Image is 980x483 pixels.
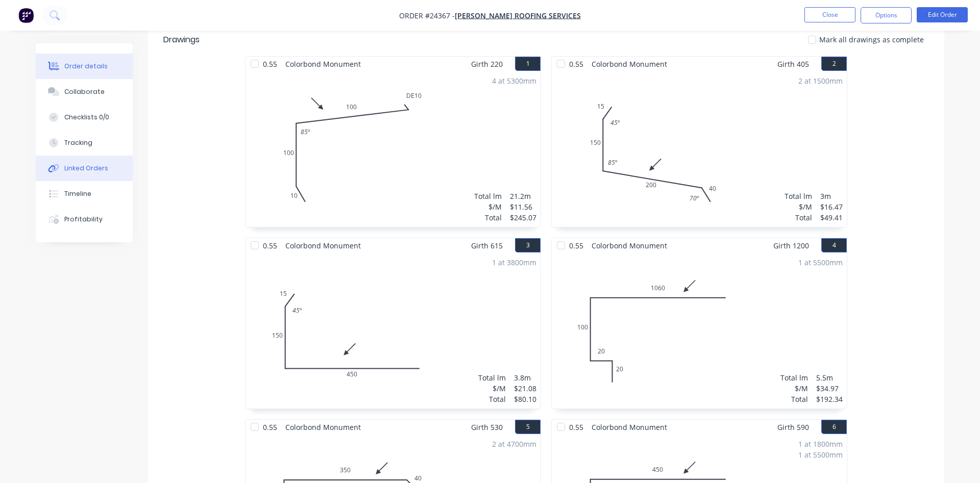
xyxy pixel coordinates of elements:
[478,372,506,383] div: Total lm
[515,420,541,434] button: 5
[510,201,536,212] div: $11.56
[820,212,843,223] div: $49.41
[478,383,506,394] div: $/M
[455,11,581,20] a: [PERSON_NAME] Roofing Services
[780,383,808,394] div: $/M
[64,189,91,198] div: Timeline
[785,191,812,201] div: Total lm
[785,201,812,212] div: $/M
[18,8,34,23] img: Factory
[773,238,809,253] span: Girth 1200
[804,7,855,22] button: Close
[798,257,843,268] div: 1 at 5500mm
[163,34,200,46] div: Drawings
[64,215,103,224] div: Profitability
[36,207,133,232] button: Profitability
[820,201,843,212] div: $16.47
[36,130,133,156] button: Tracking
[474,212,502,223] div: Total
[36,156,133,181] button: Linked Orders
[798,439,843,449] div: 1 at 1800mm
[281,57,365,71] span: Colorbond Monument
[474,201,502,212] div: $/M
[259,420,281,435] span: 0.55
[917,7,968,22] button: Edit Order
[281,238,365,253] span: Colorbond Monument
[819,34,924,45] span: Mark all drawings as complete
[861,7,912,23] button: Options
[565,238,587,253] span: 0.55
[246,71,541,227] div: 010100DE1010085º4 at 5300mmTotal lm$/MTotal21.2m$11.56$245.07
[821,57,847,71] button: 2
[780,372,808,383] div: Total lm
[471,238,503,253] span: Girth 615
[565,420,587,435] span: 0.55
[821,420,847,434] button: 6
[510,191,536,201] div: 21.2m
[587,238,671,253] span: Colorbond Monument
[820,191,843,201] div: 3m
[785,212,812,223] div: Total
[471,57,503,71] span: Girth 220
[515,57,541,71] button: 1
[64,164,108,173] div: Linked Orders
[514,383,536,394] div: $21.08
[565,57,587,71] span: 0.55
[64,87,105,96] div: Collaborate
[552,253,847,409] div: 0202010010601 at 5500mmTotal lm$/MTotal5.5m$34.97$192.34
[64,113,109,122] div: Checklists 0/0
[514,372,536,383] div: 3.8m
[474,191,502,201] div: Total lm
[64,62,108,71] div: Order details
[399,11,455,20] span: Order #24367 -
[259,238,281,253] span: 0.55
[821,238,847,252] button: 4
[587,57,671,71] span: Colorbond Monument
[64,138,92,147] div: Tracking
[36,54,133,79] button: Order details
[36,105,133,130] button: Checklists 0/0
[780,394,808,404] div: Total
[777,420,809,435] span: Girth 590
[36,79,133,105] button: Collaborate
[471,420,503,435] span: Girth 530
[514,394,536,404] div: $80.10
[816,383,843,394] div: $34.97
[816,372,843,383] div: 5.5m
[777,57,809,71] span: Girth 405
[492,257,536,268] div: 1 at 3800mm
[816,394,843,404] div: $192.34
[515,238,541,252] button: 3
[478,394,506,404] div: Total
[492,75,536,86] div: 4 at 5300mm
[552,71,847,227] div: 0151502004045º85º70º2 at 1500mmTotal lm$/MTotal3m$16.47$49.41
[281,420,365,435] span: Colorbond Monument
[798,449,843,460] div: 1 at 5500mm
[492,439,536,449] div: 2 at 4700mm
[259,57,281,71] span: 0.55
[246,253,541,409] div: 01515045045º1 at 3800mmTotal lm$/MTotal3.8m$21.08$80.10
[587,420,671,435] span: Colorbond Monument
[36,181,133,207] button: Timeline
[798,75,843,86] div: 2 at 1500mm
[510,212,536,223] div: $245.07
